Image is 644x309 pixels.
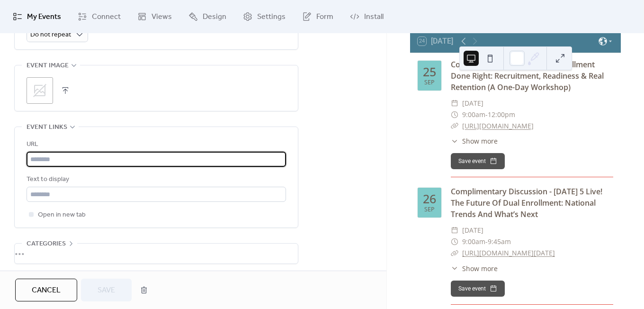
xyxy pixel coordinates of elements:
[462,136,498,146] span: Show more
[27,174,284,185] div: Text to display
[451,236,458,247] div: ​
[451,247,458,259] div: ​
[364,11,384,23] span: Install
[295,4,340,29] a: Form
[451,136,458,146] div: ​
[152,11,172,23] span: Views
[92,11,121,23] span: Connect
[27,11,61,23] span: My Events
[451,225,458,236] div: ​
[451,136,498,146] button: ​Show more
[451,264,498,273] button: ​Show more
[30,28,71,41] span: Do not repeat
[6,4,68,29] a: My Events
[451,109,458,120] div: ​
[451,281,505,297] button: Save event
[32,285,61,296] span: Cancel
[27,139,284,150] div: URL
[424,80,435,86] div: Sep
[451,186,602,219] a: Complimentary Discussion - [DATE] 5 Live! The Future Of Dual Enrollment: National Trends And What...
[462,236,485,247] span: 9:00am
[27,238,66,250] span: Categories
[485,236,488,247] span: -
[488,236,511,247] span: 9:45am
[451,153,505,169] button: Save event
[236,4,293,29] a: Settings
[38,209,86,221] span: Open in new tab
[27,77,53,104] div: ;
[451,264,458,273] div: ​
[485,109,488,120] span: -
[451,59,604,92] a: Complimentary Series - Dual Enrollment Done Right: Recruitment, Readiness & Real Retention (A One...
[462,248,555,257] a: [URL][DOMAIN_NAME][DATE]
[15,244,298,264] div: •••
[181,4,233,29] a: Design
[451,98,458,109] div: ​
[130,4,179,29] a: Views
[462,121,534,130] a: [URL][DOMAIN_NAME]
[488,109,515,120] span: 12:00pm
[423,193,436,205] div: 26
[423,66,436,78] div: 25
[462,98,483,109] span: [DATE]
[15,279,77,301] button: Cancel
[27,60,69,72] span: Event image
[424,207,435,213] div: Sep
[203,11,226,23] span: Design
[462,109,485,120] span: 9:00am
[343,4,391,29] a: Install
[451,120,458,132] div: ​
[257,11,286,23] span: Settings
[316,11,333,23] span: Form
[462,264,498,273] span: Show more
[71,4,128,29] a: Connect
[462,225,483,236] span: [DATE]
[27,122,67,133] span: Event links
